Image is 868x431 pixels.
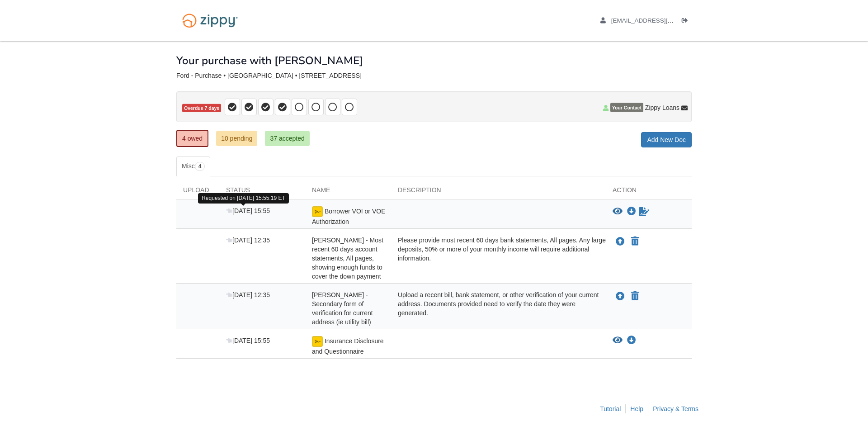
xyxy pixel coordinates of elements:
button: View Borrower VOI or VOE Authorization [613,207,623,216]
a: Tutorial [600,405,621,412]
span: Borrower VOI or VOE Authorization [312,208,385,225]
button: Declare Glen Ford - Secondary form of verification for current address (ie utility bill) not appl... [630,291,640,302]
div: Upload a recent bill, bank statement, or other verification of your current address. Documents pr... [391,290,606,327]
div: Please provide most recent 60 days bank statements, All pages. Any large deposits, 50% or more of... [391,236,606,281]
div: Upload [176,185,219,199]
div: Name [305,185,391,199]
span: Overdue 7 days [182,104,221,113]
span: 352mrsshogun@gmail.com [611,17,715,24]
div: Requested on [DATE] 15:55:19 ET [198,193,289,204]
button: Upload Glen Ford - Most recent 60 days account statements, All pages, showing enough funds to cov... [615,236,626,247]
h1: Your purchase with [PERSON_NAME] [176,55,363,66]
span: Your Contact [610,103,643,112]
a: Add New Doc [641,132,692,147]
a: Download Borrower VOI or VOE Authorization [627,208,636,215]
div: Ford - Purchase • [GEOGRAPHIC_DATA] • [STREET_ADDRESS] [176,72,692,80]
span: [DATE] 15:55 [226,207,270,214]
a: 4 owed [176,130,208,147]
a: Download Insurance Disclosure and Questionnaire [627,337,636,344]
img: esign [312,336,323,347]
button: View Insurance Disclosure and Questionnaire [613,336,623,345]
span: [DATE] 12:35 [226,291,270,298]
div: Status [219,185,305,199]
a: 10 pending [216,131,257,146]
img: Logo [176,9,244,32]
span: Insurance Disclosure and Questionnaire [312,337,384,355]
span: Zippy Loans [645,103,679,112]
span: 4 [195,162,205,171]
div: Action [606,185,692,199]
span: [PERSON_NAME] - Most recent 60 days account statements, All pages, showing enough funds to cover ... [312,237,383,280]
a: Waiting for your co-borrower to e-sign [638,206,650,217]
a: Misc [176,156,210,176]
a: Log out [682,17,692,26]
span: [DATE] 12:35 [226,237,270,244]
span: [DATE] 15:55 [226,337,270,344]
span: [PERSON_NAME] - Secondary form of verification for current address (ie utility bill) [312,291,373,326]
a: edit profile [600,17,715,26]
a: Privacy & Terms [653,405,698,412]
a: 37 accepted [265,131,309,146]
a: Help [630,405,643,412]
button: Declare Glen Ford - Most recent 60 days account statements, All pages, showing enough funds to co... [630,236,640,247]
img: esign [312,206,323,217]
button: Upload Glen Ford - Secondary form of verification for current address (ie utility bill) [615,290,626,302]
div: Description [391,185,606,199]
